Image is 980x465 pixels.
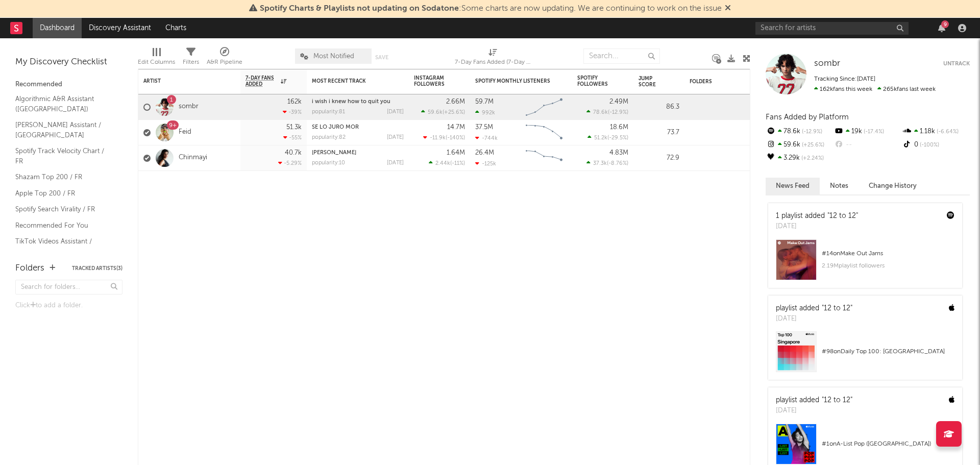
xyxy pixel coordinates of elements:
[935,129,959,135] span: -6.64 %
[814,59,840,69] a: sombr
[207,56,242,68] div: A&R Pipeline
[586,109,628,115] div: ( )
[766,113,849,121] span: Fans Added by Platform
[943,59,970,69] button: Untrack
[179,128,191,137] a: Feid
[862,129,884,135] span: -17.4 %
[776,395,852,406] div: playlist added
[814,59,840,68] span: sombr
[15,188,112,199] a: Apple Top 200 / FR
[822,305,852,312] a: "12 to 12"
[941,20,949,28] div: 9
[72,266,122,271] button: Tracked Artists(3)
[822,397,852,404] a: "12 to 12"
[312,135,346,140] div: popularity: 82
[776,303,852,314] div: playlist added
[33,18,82,38] a: Dashboard
[15,56,122,68] div: My Discovery Checklist
[312,99,390,105] a: i wish i knew how to quit you
[475,109,495,116] div: 992k
[639,76,664,88] div: Jump Score
[800,156,824,161] span: +2.24 %
[609,110,627,115] span: -12.9 %
[287,99,302,105] div: 162k
[690,79,766,85] div: Folders
[768,331,962,380] a: #98onDaily Top 100: [GEOGRAPHIC_DATA]
[521,120,567,145] svg: Chart title
[475,150,494,156] div: 26.4M
[312,160,345,166] div: popularity: 10
[15,220,112,231] a: Recommended For You
[776,406,852,416] div: [DATE]
[138,56,175,68] div: Edit Columns
[768,239,962,288] a: #14onMake Out Jams2.19Mplaylist followers
[278,160,302,166] div: -5.29 %
[15,79,122,91] div: Recommended
[312,99,404,105] div: i wish i knew how to quit you
[822,438,954,450] div: # 1 on A-List Pop ([GEOGRAPHIC_DATA])
[902,125,970,138] div: 1.18k
[586,160,628,166] div: ( )
[15,93,112,114] a: Algorithmic A&R Assistant ([GEOGRAPHIC_DATA])
[138,43,175,73] div: Edit Columns
[608,161,627,166] span: -8.76 %
[179,103,199,111] a: sombr
[15,236,112,257] a: TikTok Videos Assistant / [GEOGRAPHIC_DATA]
[859,178,927,194] button: Change History
[446,99,465,105] div: 2.66M
[822,346,954,358] div: # 98 on Daily Top 100: [GEOGRAPHIC_DATA]
[283,109,302,115] div: -39 %
[312,78,388,84] div: Most Recent Track
[475,78,552,84] div: Spotify Monthly Listeners
[430,135,446,141] span: -11.9k
[814,76,875,82] span: Tracking Since: [DATE]
[260,5,459,13] span: Spotify Charts & Playlists not updating on Sodatone
[260,5,722,13] span: : Some charts are now updating. We are continuing to work on the issue
[521,94,567,120] svg: Chart title
[475,124,493,131] div: 37.5M
[639,152,679,164] div: 72.9
[766,178,820,194] button: News Feed
[444,110,463,115] span: +25.6 %
[15,262,44,275] div: Folders
[207,43,242,73] div: A&R Pipeline
[15,204,112,215] a: Spotify Search Virality / FR
[15,119,112,140] a: [PERSON_NAME] Assistant / [GEOGRAPHIC_DATA]
[583,48,660,64] input: Search...
[246,75,278,87] span: 7-Day Fans Added
[312,109,345,115] div: popularity: 81
[766,138,834,152] div: 59.6k
[776,211,858,222] div: 1 playlist added
[609,135,627,141] span: -29.5 %
[421,109,465,115] div: ( )
[387,160,404,166] div: [DATE]
[285,150,302,156] div: 40.7k
[834,138,901,152] div: --
[918,142,939,148] span: -100 %
[15,300,122,312] div: Click to add a folder.
[447,135,463,141] span: -140 %
[452,161,463,166] span: -11 %
[827,212,858,219] a: "12 to 12"
[158,18,193,38] a: Charts
[475,135,498,141] div: -744k
[183,56,199,68] div: Filters
[387,109,404,115] div: [DATE]
[387,135,404,140] div: [DATE]
[414,75,450,87] div: Instagram Followers
[428,110,443,115] span: 59.6k
[15,172,112,183] a: Shazam Top 200 / FR
[15,280,122,295] input: Search for folders...
[521,145,567,171] svg: Chart title
[814,86,936,92] span: 265k fans last week
[593,161,607,166] span: 37.3k
[312,125,404,130] div: SE LO JURO MOR
[179,154,207,162] a: Chinmayi
[312,150,404,156] div: Ponnavani Varavaay
[834,125,901,138] div: 19k
[755,22,909,35] input: Search for artists
[776,314,852,324] div: [DATE]
[766,125,834,138] div: 78.6k
[609,150,628,156] div: 4.83M
[15,145,112,166] a: Spotify Track Velocity Chart / FR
